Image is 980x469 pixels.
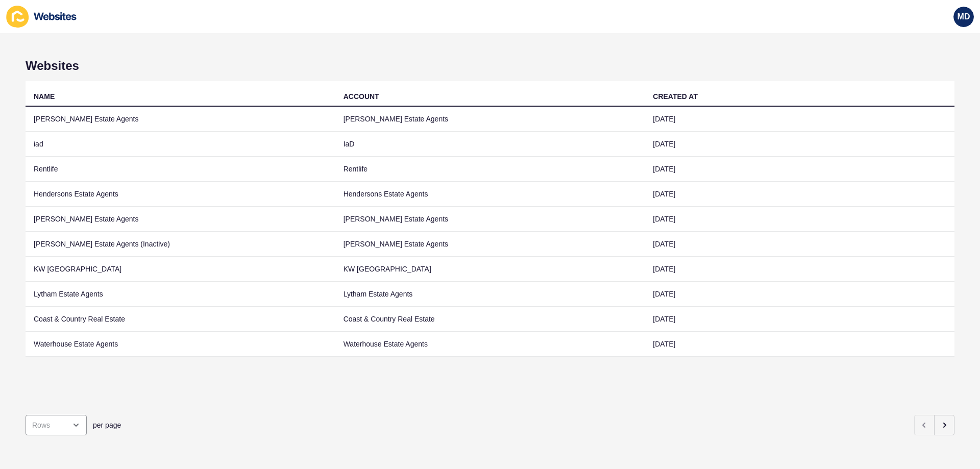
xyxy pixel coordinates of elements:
td: [DATE] [645,257,954,282]
td: Hendersons Estate Agents [335,182,645,207]
td: [DATE] [645,282,954,307]
td: KW [GEOGRAPHIC_DATA] [26,257,335,282]
td: Lytham Estate Agents [26,282,335,307]
td: KW [GEOGRAPHIC_DATA] [335,257,645,282]
td: Rentlife [26,157,335,182]
td: Hendersons Estate Agents [26,182,335,207]
td: [PERSON_NAME] Estate Agents [26,107,335,132]
td: [PERSON_NAME] Estate Agents [26,207,335,232]
td: [PERSON_NAME] Estate Agents [335,207,645,232]
td: [DATE] [645,232,954,257]
td: [DATE] [645,107,954,132]
td: [PERSON_NAME] Estate Agents (Inactive) [26,232,335,257]
td: [DATE] [645,307,954,332]
td: [DATE] [645,157,954,182]
div: open menu [26,415,87,435]
td: IaD [335,132,645,157]
td: Waterhouse Estate Agents [335,332,645,357]
div: CREATED AT [653,91,698,102]
h1: Websites [26,59,954,73]
td: Coast & Country Real Estate [335,307,645,332]
td: Rentlife [335,157,645,182]
td: [DATE] [645,332,954,357]
td: [PERSON_NAME] Estate Agents [335,107,645,132]
span: MD [958,12,970,22]
td: iad [26,132,335,157]
td: Coast & Country Real Estate [26,307,335,332]
td: [DATE] [645,207,954,232]
td: [DATE] [645,182,954,207]
div: NAME [34,91,55,102]
div: ACCOUNT [344,91,379,102]
td: [DATE] [645,132,954,157]
td: Lytham Estate Agents [335,282,645,307]
span: per page [93,420,121,430]
td: [PERSON_NAME] Estate Agents [335,232,645,257]
td: Waterhouse Estate Agents [26,332,335,357]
